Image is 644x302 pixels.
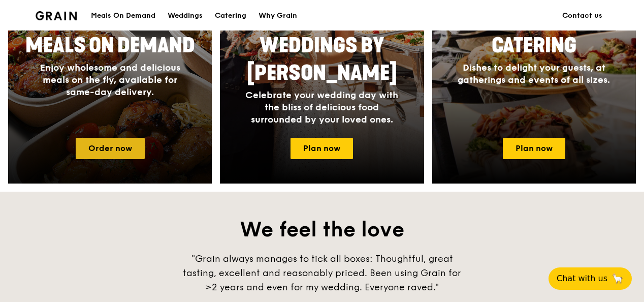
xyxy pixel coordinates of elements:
span: Catering [492,34,576,58]
button: Chat with us🦙 [549,267,632,290]
span: 🦙 [611,273,624,285]
span: Weddings by [PERSON_NAME] [247,34,397,85]
div: Weddings [168,1,203,31]
span: Celebrate your wedding day with the bliss of delicious food surrounded by your loved ones. [245,89,398,125]
div: Catering [215,1,246,31]
div: Why Grain [259,1,297,31]
a: Order now [76,138,145,159]
a: Contact us [556,1,608,31]
span: Dishes to delight your guests, at gatherings and events of all sizes. [458,62,610,85]
div: "Grain always manages to tick all boxes: Thoughtful, great tasting, excellent and reasonably pric... [170,252,474,294]
span: Enjoy wholesome and delicious meals on the fly, available for same-day delivery. [40,62,180,98]
a: Plan now [291,138,353,159]
a: Why Grain [252,1,303,31]
a: Catering [209,1,252,31]
a: Plan now [503,138,565,159]
a: Weddings [162,1,209,31]
span: Chat with us [557,273,607,285]
span: Meals On Demand [25,34,195,58]
img: Grain [36,11,77,20]
div: Meals On Demand [91,1,155,31]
